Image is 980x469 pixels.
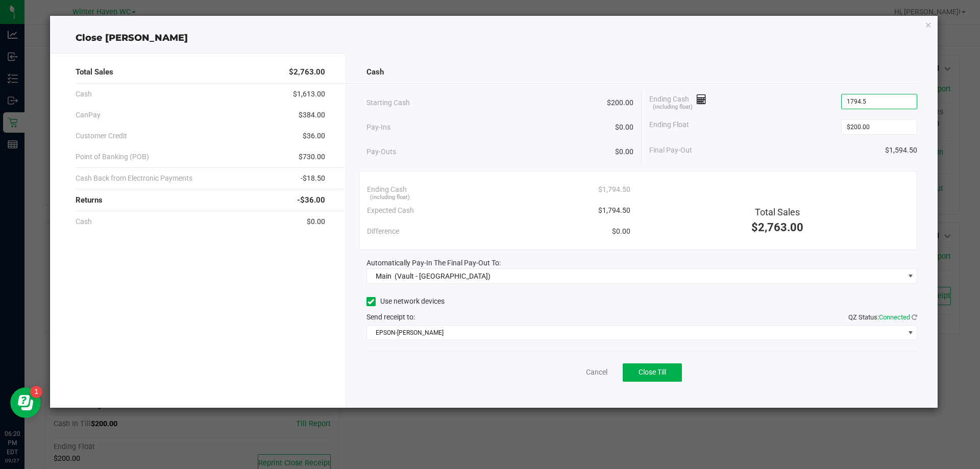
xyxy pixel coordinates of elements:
[76,189,325,211] div: Returns
[586,367,607,378] a: Cancel
[50,31,938,45] div: Close [PERSON_NAME]
[612,226,630,237] span: $0.00
[755,207,800,217] span: Total Sales
[299,152,325,162] span: $730.00
[76,173,192,184] span: Cash Back from Electronic Payments
[366,97,410,108] span: Starting Cash
[293,89,325,100] span: $1,613.00
[879,313,910,321] span: Connected
[30,386,42,398] iframe: Resource center unread badge
[367,184,407,195] span: Ending Cash
[885,145,917,156] span: $1,594.50
[366,313,415,321] span: Send receipt to:
[366,122,390,133] span: Pay-Ins
[76,152,149,162] span: Point of Banking (POB)
[639,368,666,376] span: Close Till
[76,110,101,120] span: CanPay
[303,131,325,141] span: $36.00
[76,66,113,78] span: Total Sales
[299,110,325,120] span: $384.00
[366,66,384,78] span: Cash
[76,216,92,227] span: Cash
[598,205,630,216] span: $1,794.50
[297,194,325,206] span: -$36.00
[367,205,414,216] span: Expected Cash
[395,272,491,280] span: (Vault - [GEOGRAPHIC_DATA])
[301,173,325,184] span: -$18.50
[649,119,689,135] span: Ending Float
[751,221,803,234] span: $2,763.00
[623,363,682,382] button: Close Till
[376,272,391,280] span: Main
[649,145,692,156] span: Final Pay-Out
[367,226,399,237] span: Difference
[598,184,630,195] span: $1,794.50
[366,296,445,307] label: Use network devices
[76,89,92,100] span: Cash
[615,146,633,157] span: $0.00
[366,259,501,267] span: Automatically Pay-In The Final Pay-Out To:
[366,146,396,157] span: Pay-Outs
[307,216,325,227] span: $0.00
[289,66,325,78] span: $2,763.00
[649,94,706,109] span: Ending Cash
[607,97,633,108] span: $200.00
[10,387,41,418] iframe: Resource center
[367,326,904,340] span: EPSON-[PERSON_NAME]
[76,131,127,141] span: Customer Credit
[653,103,693,112] span: (including float)
[615,122,633,133] span: $0.00
[848,313,917,321] span: QZ Status:
[370,193,410,202] span: (including float)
